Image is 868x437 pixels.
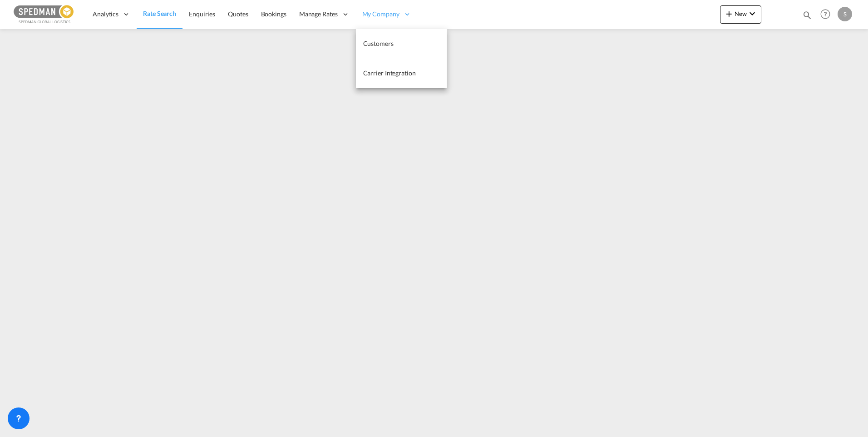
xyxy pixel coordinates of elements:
[363,69,416,77] span: Carrier Integration
[189,10,215,18] span: Enquiries
[143,10,176,17] span: Rate Search
[93,10,118,19] span: Analytics
[818,6,833,22] span: Help
[818,6,838,23] div: Help
[356,59,447,88] a: Carrier Integration
[228,10,248,18] span: Quotes
[356,29,447,59] a: Customers
[802,10,812,20] md-icon: icon-magnify
[747,8,758,19] md-icon: icon-chevron-down
[299,10,338,19] span: Manage Rates
[724,8,735,19] md-icon: icon-plus 400-fg
[838,7,852,21] div: S
[362,10,399,19] span: My Company
[720,5,761,24] button: icon-plus 400-fgNewicon-chevron-down
[363,40,394,47] span: Customers
[802,10,812,24] div: icon-magnify
[14,4,75,25] img: c12ca350ff1b11efb6b291369744d907.png
[724,10,758,17] span: New
[261,10,286,18] span: Bookings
